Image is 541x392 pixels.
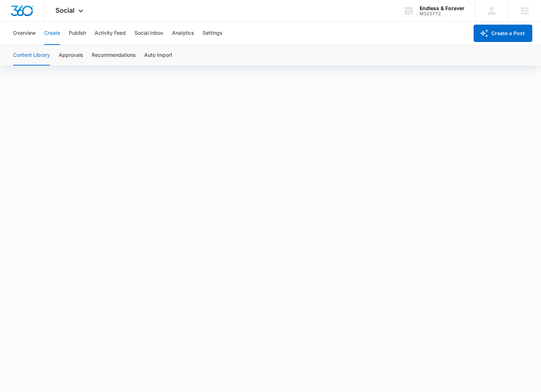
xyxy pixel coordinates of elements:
button: Create [44,22,60,45]
button: Approvals [59,45,83,66]
button: Auto Import [144,45,172,66]
button: Settings [203,22,222,45]
div: account name [420,5,465,11]
button: Overview [13,22,36,45]
button: Social Inbox [134,22,163,45]
button: Content Library [13,45,50,66]
button: Create a Post [474,25,532,42]
span: Social [55,7,75,14]
button: Analytics [172,22,194,45]
button: Recommendations [92,45,136,66]
button: Activity Feed [95,22,126,45]
button: Publish [69,22,86,45]
div: account id [420,11,465,16]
